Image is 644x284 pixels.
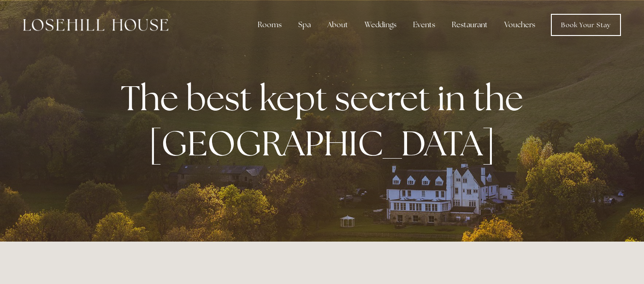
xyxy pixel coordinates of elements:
[406,16,443,34] div: Events
[121,75,531,166] strong: The best kept secret in the [GEOGRAPHIC_DATA]
[250,16,289,34] div: Rooms
[357,16,404,34] div: Weddings
[444,16,495,34] div: Restaurant
[320,16,355,34] div: About
[23,19,168,31] img: Losehill House
[497,16,543,34] a: Vouchers
[551,14,621,36] a: Book Your Stay
[291,16,318,34] div: Spa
